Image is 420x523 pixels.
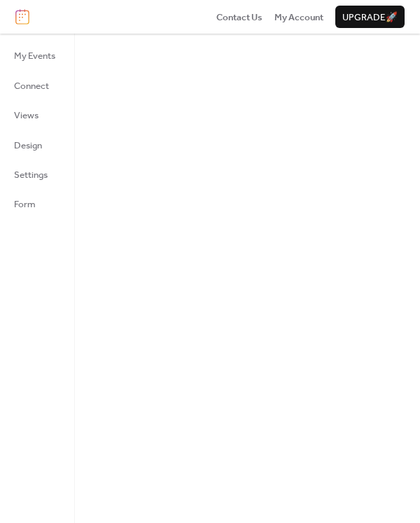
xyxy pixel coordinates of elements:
[274,10,323,24] a: My Account
[14,109,38,123] span: Views
[6,44,64,67] a: My Events
[14,197,36,211] span: Form
[216,10,262,24] a: Contact Us
[6,104,64,126] a: Views
[274,11,323,25] span: My Account
[335,6,405,28] button: Upgrade🚀
[342,11,398,25] span: Upgrade 🚀
[6,163,64,186] a: Settings
[6,193,64,215] a: Form
[216,11,262,25] span: Contact Us
[6,134,64,156] a: Design
[14,168,48,182] span: Settings
[14,79,49,93] span: Connect
[6,74,64,97] a: Connect
[15,9,29,25] img: logo
[14,49,55,63] span: My Events
[14,139,42,153] span: Design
